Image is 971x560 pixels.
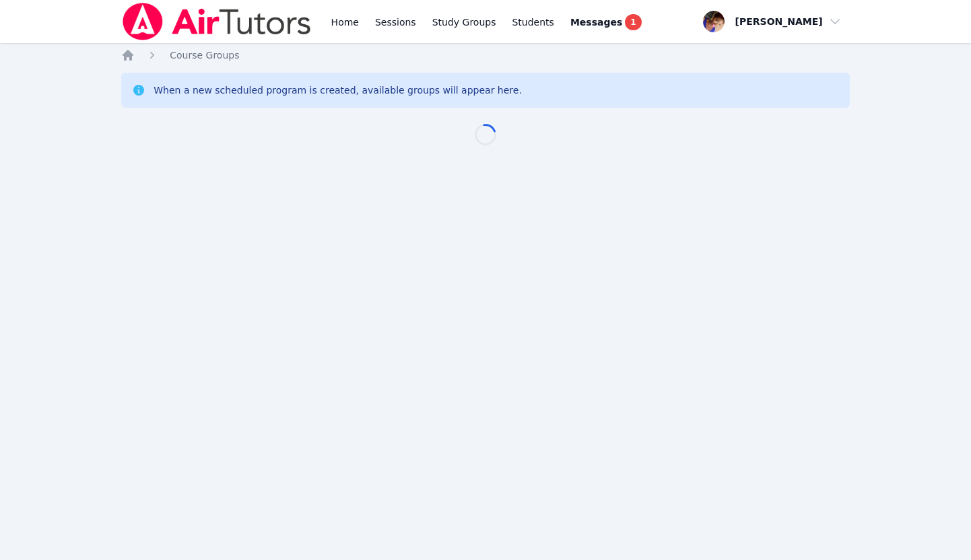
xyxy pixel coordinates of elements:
div: When a new scheduled program is created, available groups will appear here. [154,83,522,97]
img: Air Tutors [121,3,312,40]
span: Course Groups [170,50,239,61]
span: 1 [625,14,641,30]
span: Messages [570,15,622,29]
a: Course Groups [170,48,239,62]
nav: Breadcrumb [121,48,850,62]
